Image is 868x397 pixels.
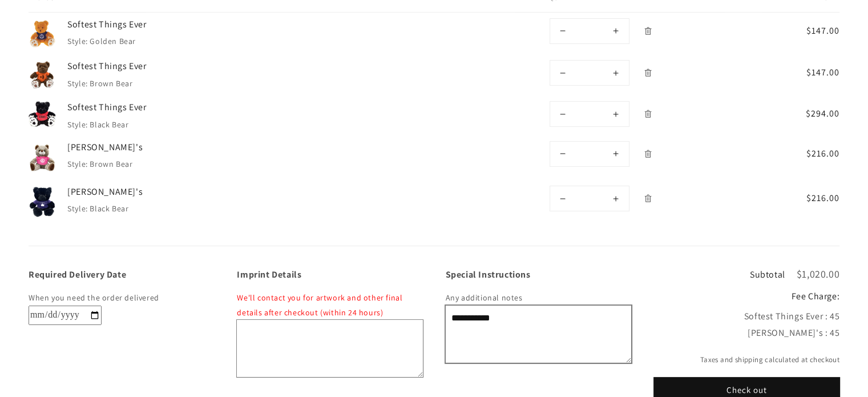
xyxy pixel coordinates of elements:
dd: Black Bear [90,119,128,130]
input: Quantity for Softest Things Ever [576,102,603,126]
a: Remove Glenky's - Black Bear [638,189,658,208]
p: When you need the order delivered [29,291,214,305]
dd: Black Bear [90,203,128,214]
a: Softest Things Ever [67,101,239,114]
input: Quantity for Softest Things Ever [576,19,603,43]
img: Softest Things Ever [29,18,56,49]
dd: Brown Bear [90,78,132,89]
a: Remove Glenky's - Brown Bear [638,144,658,164]
a: Softest Things Ever [67,60,239,73]
input: Quantity for Softest Things Ever [576,61,603,85]
p: We'll contact you for artwork and other final details after checkout (within 24 hours) [237,291,422,319]
small: Taxes and shipping calculated at checkout [654,354,839,366]
a: Remove Softest Things Ever - Brown Bear [638,63,658,83]
dt: Style: [67,203,88,214]
dt: Style: [67,119,88,130]
span: $147.00 [773,24,839,38]
label: Special Instructions [446,269,631,279]
input: Quantity for Glenky&#39;s [576,186,603,211]
img: Softest Things Ever [29,101,56,127]
label: Imprint Details [237,269,422,279]
a: [PERSON_NAME]'s [67,141,239,154]
div: Softest Things Ever : 45 [654,308,839,325]
dd: Brown Bear [90,159,132,169]
span: $147.00 [773,66,839,79]
img: Glenky's [29,141,56,175]
div: [PERSON_NAME]'s : 45 [654,325,839,342]
h2: Fee Charge: [654,291,839,303]
span: $216.00 [773,147,839,161]
dd: Golden Bear [90,36,136,46]
span: $294.00 [773,107,839,121]
img: Softest Things Ever [29,60,56,90]
dt: Style: [67,159,88,169]
a: Softest Things Ever [67,18,239,31]
a: Remove Softest Things Ever - Golden Bear [638,21,658,41]
input: Quantity for Glenky&#39;s [576,142,603,166]
span: $216.00 [773,191,839,205]
label: Required Delivery Date [29,269,214,279]
dt: Style: [67,36,88,46]
h3: Subtotal [750,270,785,279]
a: Remove Softest Things Ever - Black Bear [638,104,658,124]
img: Glenky's [29,186,56,217]
a: [PERSON_NAME]'s [67,186,239,198]
p: Any additional notes [446,291,631,305]
dt: Style: [67,78,88,89]
p: $1,020.00 [797,269,839,279]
